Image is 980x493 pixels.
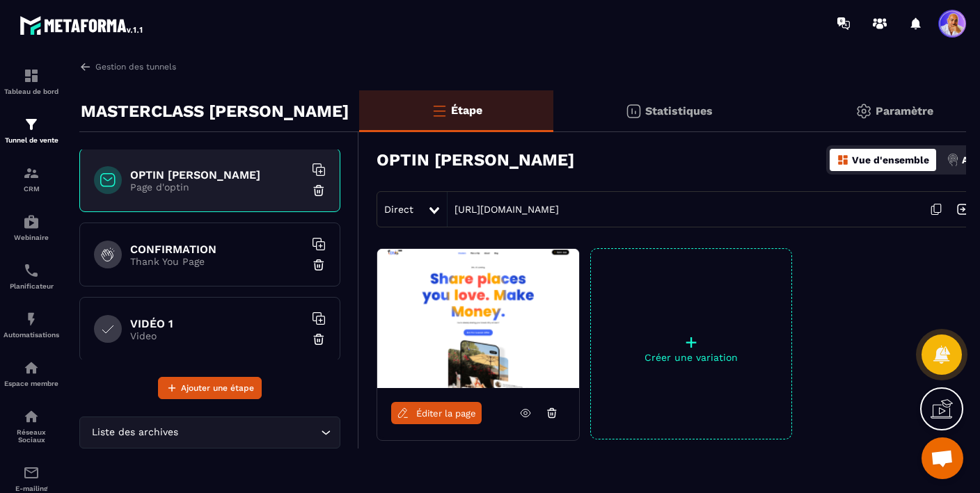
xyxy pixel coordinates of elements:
a: automationsautomationsAutomatisations [3,300,59,349]
p: Planificateur [3,282,59,290]
img: bars-o.4a397970.svg [431,102,448,119]
img: automations [23,359,40,376]
img: social-network [23,408,40,425]
p: Video [130,330,304,341]
p: Page d'optin [130,181,304,193]
a: [URL][DOMAIN_NAME] [448,204,559,215]
img: image [377,249,579,388]
h6: VIDÉO 1 [130,317,304,330]
a: formationformationTableau de bord [3,57,59,106]
img: formation [23,116,40,133]
div: Search for option [79,417,340,448]
p: Statistiques [645,104,713,118]
p: + [591,332,791,352]
img: setting-gr.5f69749f.svg [855,103,872,120]
img: arrow-next.bcc2205e.svg [949,196,976,223]
img: email [23,464,40,481]
p: E-mailing [3,485,59,492]
p: Tableau de bord [3,88,59,95]
img: stats.20deebd0.svg [625,103,642,120]
a: schedulerschedulerPlanificateur [3,252,59,300]
img: formation [23,165,40,181]
p: Tunnel de vente [3,136,59,144]
p: Webinaire [3,234,59,241]
p: MASTERCLASS [PERSON_NAME] [81,97,349,125]
h6: CONFIRMATION [130,243,304,256]
a: formationformationTunnel de vente [3,106,59,154]
p: Thank You Page [130,256,304,267]
p: Réseaux Sociaux [3,428,59,444]
p: Espace membre [3,380,59,387]
p: CRM [3,185,59,193]
input: Search for option [181,425,317,440]
p: Paramètre [876,104,933,118]
a: automationsautomationsWebinaire [3,203,59,252]
span: Ajouter une étape [181,381,254,395]
a: Ouvrir le chat [922,437,963,479]
img: trash [312,332,326,346]
img: dashboard-orange.40269519.svg [837,154,849,166]
img: logo [19,13,145,38]
a: Éditer la page [391,402,482,424]
img: actions.d6e523a2.png [947,154,959,166]
span: Éditer la page [416,408,476,419]
span: Direct [384,204,413,215]
img: trash [312,184,326,197]
span: Liste des archives [88,425,181,440]
img: scheduler [23,262,40,279]
img: trash [312,258,326,272]
button: Ajouter une étape [158,377,262,399]
p: Étape [451,104,482,117]
img: arrow [79,60,92,73]
img: automations [23,213,40,230]
img: formation [23,67,40,84]
a: formationformationCRM [3,154,59,203]
p: Créer une variation [591,352,791,363]
a: Gestion des tunnels [79,60,176,73]
p: Automatisations [3,331,59,339]
a: automationsautomationsEspace membre [3,349,59,398]
img: automations [23,311,40,328]
h6: OPTIN [PERSON_NAME] [130,168,304,181]
h3: OPTIN [PERSON_NAME] [377,150,574,170]
p: Vue d'ensemble [852,154,929,165]
a: social-networksocial-networkRéseaux Sociaux [3,398,59,454]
